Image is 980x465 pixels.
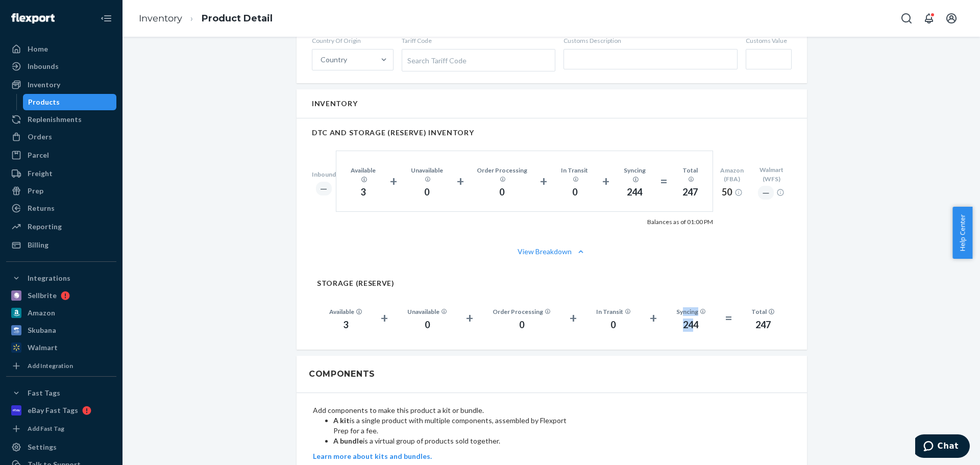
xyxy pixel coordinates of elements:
div: Total [751,307,774,316]
a: Prep [6,183,116,199]
button: Open account menu [941,8,962,29]
div: Search Tariff Code [402,50,555,71]
iframe: Opens a widget where you can chat to one of our agents [915,434,970,460]
div: ― [758,186,774,200]
a: Product Detail [202,13,273,24]
div: 244 [622,186,648,199]
ol: breadcrumbs [131,4,281,34]
div: Replenishments [28,114,82,125]
div: 0 [409,186,445,199]
div: Inbounds [28,61,59,71]
span: Tariff Code [402,36,555,45]
div: 247 [751,319,774,332]
div: eBay Fast Tags [28,405,78,415]
div: Orders [28,132,52,142]
a: Settings [6,439,116,455]
span: Customs Description [563,36,738,45]
button: Open Search Box [896,8,917,29]
button: Close Navigation [96,8,116,29]
div: Integrations [28,273,70,283]
a: Orders [6,129,116,145]
a: Products [23,94,117,110]
a: Replenishments [6,111,116,128]
button: Learn more about kits and bundles. [313,451,432,461]
div: Add Fast Tag [28,424,64,433]
a: Inbounds [6,58,116,75]
a: Add Integration [6,360,116,372]
div: + [602,172,609,190]
div: 0 [407,319,447,332]
a: Inventory [139,13,182,24]
b: A bundle [333,436,363,445]
div: Add components to make this product a kit or bundle. [313,405,568,461]
div: Syncing [676,307,706,316]
span: Help Center [952,207,972,259]
div: Inventory [28,80,60,90]
button: Open notifications [919,8,939,29]
div: Add Integration [28,361,73,370]
button: View Breakdown [312,247,792,257]
div: Order Processing [493,307,551,316]
div: Products [28,97,60,107]
a: Skubana [6,322,116,338]
div: + [650,309,657,327]
div: 0 [596,319,631,332]
div: Settings [28,442,57,452]
button: Integrations [6,270,116,286]
a: Parcel [6,147,116,163]
a: eBay Fast Tags [6,402,116,419]
li: is a virtual group of products sold together. [333,436,568,446]
div: ― [316,182,332,195]
span: Country Of Origin [312,36,394,45]
div: Reporting [28,222,62,232]
div: 247 [680,186,700,199]
a: Billing [6,237,116,253]
div: Freight [28,168,53,179]
div: 0 [559,186,590,199]
a: Sellbrite [6,287,116,304]
div: Unavailable [409,166,445,183]
div: Order Processing [476,166,528,183]
div: + [390,172,397,190]
div: Fast Tags [28,388,60,398]
div: Sellbrite [28,290,57,301]
span: Customs Value [746,36,792,45]
a: Amazon [6,305,116,321]
div: 0 [476,186,528,199]
input: Customs Value [746,49,792,69]
a: Home [6,41,116,57]
div: Amazon (FBA) [713,166,751,183]
button: Fast Tags [6,385,116,401]
li: is a single product with multiple components, assembled by Flexport Prep for a fee. [333,415,568,436]
div: Available [329,307,362,316]
a: Inventory [6,77,116,93]
a: Returns [6,200,116,216]
div: 0 [493,319,551,332]
div: Returns [28,203,55,213]
img: Flexport logo [11,13,55,23]
div: + [540,172,547,190]
div: 3 [329,319,362,332]
div: Prep [28,186,43,196]
div: Skubana [28,325,56,335]
div: Syncing [622,166,648,183]
h2: Components [309,368,375,380]
a: Add Fast Tag [6,423,116,435]
div: Unavailable [407,307,447,316]
a: Walmart [6,339,116,356]
div: Inbound [312,170,336,179]
div: = [725,309,732,327]
b: A kit [333,416,350,425]
div: = [660,172,668,190]
div: 3 [349,186,378,199]
div: + [466,309,473,327]
div: Home [28,44,48,54]
div: Walmart (WFS) [751,165,792,183]
div: + [457,172,464,190]
div: Total [680,166,700,183]
h2: DTC AND STORAGE (RESERVE) INVENTORY [312,129,792,136]
div: Walmart [28,342,58,353]
h2: Inventory [312,100,357,107]
div: 50 [713,186,751,199]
